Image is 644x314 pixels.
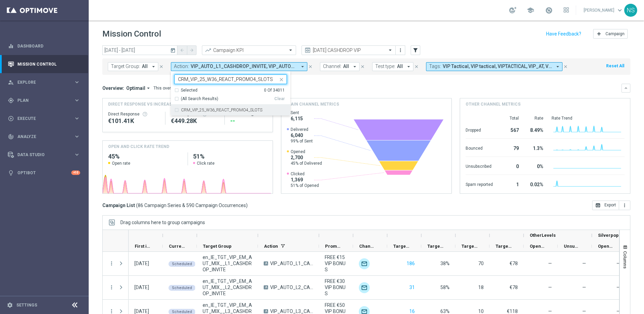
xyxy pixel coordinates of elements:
span: VIP_AUTO_L1_CASHDROP_INVITE VIP_AUTO_L2_CASHDROP_INVITE VIP_AUTO_L3_CASHDROP_INVITE VIP_AUTO_L4_C... [191,64,297,69]
span: ) [246,202,248,208]
span: Data Studio [17,153,74,157]
span: Columns [623,251,628,269]
div: Analyze [8,134,74,140]
span: Scheduled [172,310,192,314]
i: more_vert [398,47,403,53]
span: Campaign [605,31,625,36]
span: school [527,6,534,14]
button: arrow_back [177,45,187,55]
div: 02 Sep 2025, Tuesday [134,260,149,267]
span: Targeted Customers [393,244,410,249]
span: — [548,261,552,266]
span: All [142,64,148,69]
i: arrow_forward [189,48,194,53]
i: trending_up [205,47,211,54]
i: keyboard_arrow_right [74,151,80,158]
span: Opened [598,244,614,249]
button: play_circle_outline Execute keyboard_arrow_right [8,116,80,121]
span: Optimail [126,85,145,91]
h2: 51% [193,152,267,161]
i: close [159,64,164,69]
span: Target Group [203,244,232,249]
span: Targeted Average KPI [496,244,512,249]
button: arrow_forward [187,45,196,55]
span: — [616,261,620,266]
span: Current Status [169,244,185,249]
span: 1,369 [291,177,319,183]
ng-select: Campaign KPI [202,45,296,55]
span: A [264,309,268,313]
i: add [596,31,602,37]
h2: 45% [108,152,182,161]
div: Press SPACE to select this row. [103,252,129,276]
span: Scheduled [172,286,192,290]
button: Optimail arrow_drop_down [124,85,153,91]
span: Explore [17,80,74,84]
h4: OPEN AND CLICK RATE TREND [108,144,169,150]
div: Mission Control [8,55,80,73]
i: keyboard_arrow_right [74,97,80,104]
i: arrow_drop_down [145,85,151,91]
span: Silverpop [598,233,619,238]
i: close [279,77,284,82]
div: Spam reported [466,178,493,189]
span: VIP_AUTO_L2_CASHDROP_INVITE [270,284,313,290]
i: keyboard_arrow_down [624,86,628,91]
span: — [582,285,586,290]
input: Have Feedback? [546,31,581,36]
button: close [278,76,283,81]
span: 10 [478,309,484,314]
multiple-options-button: Export to CSV [592,202,630,208]
div: Selected [181,87,197,93]
span: First in Range [135,244,151,249]
div: Dashboard [8,37,80,55]
div: NS [624,4,637,17]
div: -- [230,117,267,125]
button: Action: VIP_AUTO_L1_CASHDROP_INVITE, VIP_AUTO_L2_CASHDROP_INVITE, VIP_AUTO_L3_CASHDROP_INVITE, VI... [171,62,307,71]
button: open_in_browser Export [592,201,619,210]
button: close [307,63,313,70]
span: Target Group: [111,64,140,69]
span: Drag columns here to group campaigns [120,220,205,225]
h3: Campaign List [102,202,248,208]
i: track_changes [8,134,14,140]
div: Optibot [8,164,80,182]
span: Click rate [197,161,215,166]
span: Execute [17,117,74,121]
img: Optimail [359,258,370,269]
div: Explore [8,79,74,85]
span: en_IE_TGT_VIP_EM_AUT_MIX__L1_CASHDROP_INVITE [203,254,252,273]
i: play_circle_outline [8,115,14,122]
i: preview [304,47,311,54]
div: Direct Response [108,111,160,117]
button: gps_fixed Plan keyboard_arrow_right [8,98,80,103]
span: €78 [510,285,518,290]
span: — [548,309,552,314]
button: 31 [409,283,415,292]
div: Rate Trend [552,115,625,121]
span: Plan [17,98,74,103]
button: Target Group: All arrow_drop_down [108,62,158,71]
i: equalizer [8,43,14,49]
button: keyboard_arrow_down [621,84,630,93]
div: Bounced [466,142,493,153]
span: Scheduled [172,262,192,266]
i: keyboard_arrow_right [74,133,80,140]
span: 99% of Sent [291,138,313,144]
div: equalizer Dashboard [8,43,80,49]
span: — [616,309,620,314]
div: Plan [8,97,74,104]
span: — [548,285,552,290]
i: close [563,64,568,69]
div: Total [501,115,519,121]
div: €449,282 [171,117,219,125]
span: 51% of Opened [291,183,319,188]
i: arrow_drop_down [406,64,412,70]
div: 1.3% [527,142,543,153]
i: arrow_back [180,48,185,53]
span: Open rate [112,161,130,166]
i: close [360,64,365,69]
button: lightbulb Optibot +10 [8,170,80,176]
span: Targeted Response Rate [427,244,444,249]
